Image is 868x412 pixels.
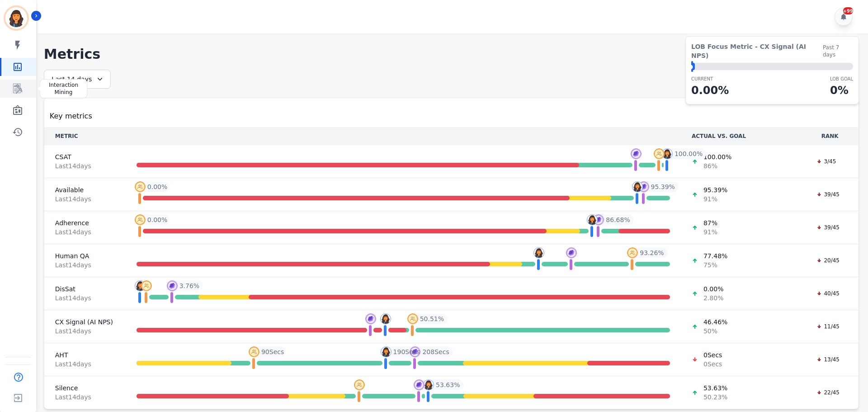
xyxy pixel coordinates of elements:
[354,379,365,390] img: profile-pic
[55,393,115,402] span: Last 14 day s
[393,347,420,356] span: 190 Secs
[141,280,152,291] img: profile-pic
[691,42,823,60] span: LOB Focus Metric - CX Signal (AI NPS)
[812,190,844,199] div: 39/45
[627,247,638,258] img: profile-pic
[812,289,844,298] div: 40/45
[812,157,840,166] div: 3/45
[812,223,844,232] div: 39/45
[801,127,859,145] th: RANK
[823,44,853,58] span: Past 7 days
[422,347,449,356] span: 208 Secs
[593,214,604,225] img: profile-pic
[44,70,111,89] div: Last 14 days
[44,46,859,62] h1: Metrics
[167,280,178,291] img: profile-pic
[691,82,729,99] p: 0.00 %
[812,322,844,331] div: 11/45
[55,194,115,204] span: Last 14 day s
[812,355,844,364] div: 13/45
[55,294,115,303] span: Last 14 day s
[50,111,92,122] span: Key metrics
[420,314,444,323] span: 50.51 %
[703,161,731,170] span: 86 %
[179,281,199,290] span: 3.76 %
[681,127,801,145] th: ACTUAL VS. GOAL
[55,360,115,369] span: Last 14 day s
[414,379,425,390] img: profile-pic
[843,7,853,14] div: +99
[55,327,115,336] span: Last 14 day s
[703,185,727,194] span: 95.39 %
[135,280,146,291] img: profile-pic
[566,247,577,258] img: profile-pic
[703,350,722,360] span: 0 Secs
[703,384,727,393] span: 53.63 %
[830,82,853,99] p: 0 %
[703,194,727,204] span: 91 %
[638,181,649,192] img: profile-pic
[55,161,115,170] span: Last 14 day s
[640,248,664,257] span: 93.26 %
[5,7,27,29] img: Bordered avatar
[651,182,675,191] span: 95.39 %
[703,360,722,369] span: 0 Secs
[365,313,376,324] img: profile-pic
[55,260,115,270] span: Last 14 day s
[436,380,460,389] span: 53.63 %
[135,181,146,192] img: profile-pic
[261,347,284,356] span: 90 Secs
[654,148,665,159] img: profile-pic
[147,182,167,191] span: 0.00 %
[55,350,115,360] span: AHT
[662,148,673,159] img: profile-pic
[812,388,844,397] div: 22/45
[55,227,115,237] span: Last 14 day s
[410,346,420,357] img: profile-pic
[703,251,727,260] span: 77.48 %
[423,379,434,390] img: profile-pic
[55,218,115,227] span: Adherence
[55,317,115,327] span: CX Signal (AI NPS)
[703,294,723,303] span: 2.80 %
[691,76,729,82] p: CURRENT
[55,152,115,161] span: CSAT
[703,218,717,227] span: 87 %
[691,63,695,70] div: ⬤
[407,313,418,324] img: profile-pic
[135,214,146,225] img: profile-pic
[703,317,727,327] span: 46.46 %
[675,149,703,158] span: 100.00 %
[380,313,391,324] img: profile-pic
[55,384,115,393] span: Silence
[703,327,727,336] span: 50 %
[703,227,717,237] span: 91 %
[533,247,544,258] img: profile-pic
[44,127,126,145] th: METRIC
[606,215,630,224] span: 86.68 %
[703,393,727,402] span: 50.23 %
[703,152,731,161] span: 100.00 %
[249,346,259,357] img: profile-pic
[147,215,167,224] span: 0.00 %
[55,185,115,194] span: Available
[55,251,115,260] span: Human QA
[55,284,115,294] span: DisSat
[703,284,723,294] span: 0.00 %
[381,346,392,357] img: profile-pic
[632,181,643,192] img: profile-pic
[703,260,727,270] span: 75 %
[587,214,598,225] img: profile-pic
[631,148,642,159] img: profile-pic
[812,256,844,265] div: 20/45
[830,76,853,82] p: LOB Goal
